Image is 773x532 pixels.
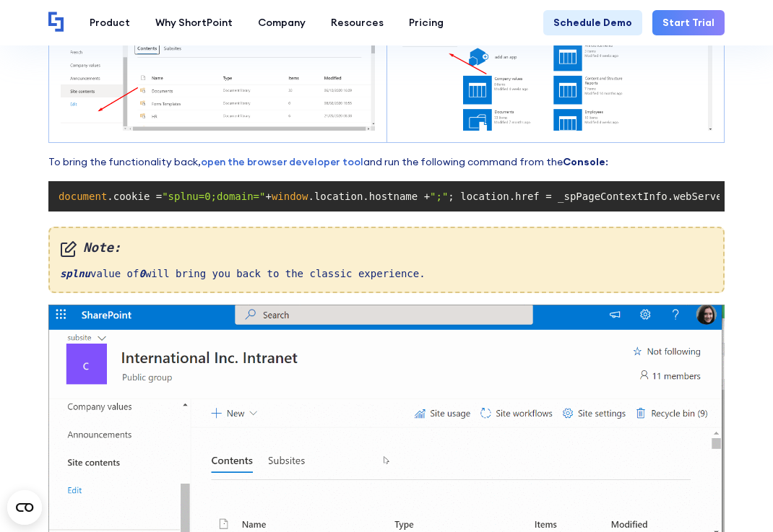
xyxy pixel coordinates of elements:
div: Why ShortPoint [155,15,233,30]
div: Pricing [409,15,444,30]
a: Why ShortPoint [142,10,245,35]
span: .location.hostname + [308,191,430,202]
a: Resources [318,10,396,35]
a: open the browser developer tool [201,155,363,168]
iframe: Chat Widget [513,365,773,532]
a: Start Trial [652,10,725,35]
em: splnu [60,268,90,279]
div: Resources [331,15,384,30]
span: ";" [430,191,448,202]
span: .cookie = [107,191,162,202]
div: Product [90,15,130,30]
em: Note: [60,238,713,257]
strong: Console [563,155,605,168]
em: 0 [139,268,144,279]
a: Pricing [396,10,456,35]
p: To bring the functionality back, and run the following command from the : [48,154,725,170]
div: value of will bring you back to the classic experience. [48,227,725,292]
span: "splnu=0;domain=" [162,191,265,202]
span: + [265,191,271,202]
a: Product [77,10,142,35]
a: Home [48,12,64,33]
button: Open CMP widget [7,490,42,525]
span: document [59,191,107,202]
div: Company [258,15,306,30]
span: window [272,191,308,202]
a: Company [245,10,318,35]
a: Schedule Demo [543,10,642,35]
